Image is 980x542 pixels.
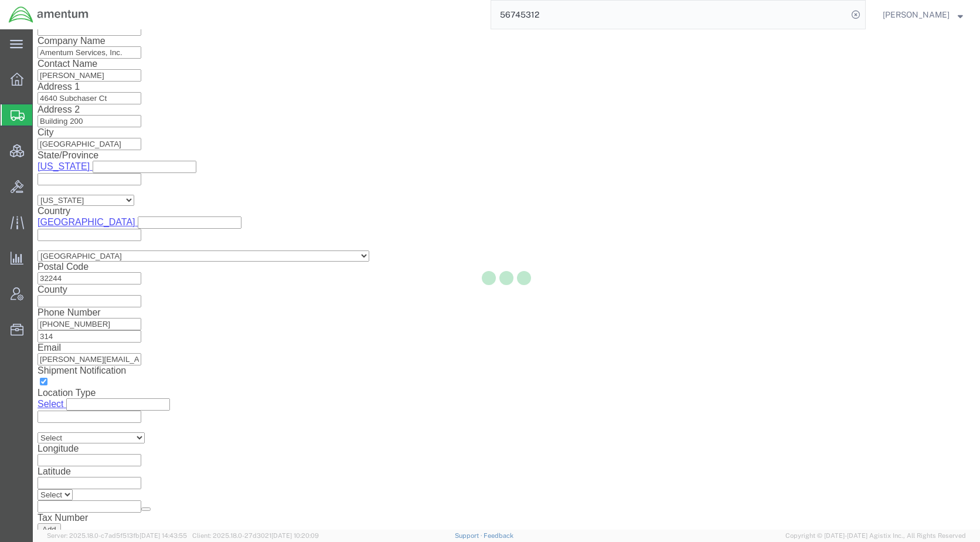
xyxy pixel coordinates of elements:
[455,532,484,539] a: Support
[139,532,187,539] span: [DATE] 14:43:55
[882,8,964,22] button: [PERSON_NAME]
[47,532,187,539] span: Server: 2025.18.0-c7ad5f513fb
[484,532,513,539] a: Feedback
[8,6,89,23] img: logo
[491,1,848,29] input: Search for shipment number, reference number
[192,532,319,539] span: Client: 2025.18.0-27d3021
[883,8,950,21] span: Kent Gilman
[785,531,966,541] span: Copyright © [DATE]-[DATE] Agistix Inc., All Rights Reserved
[271,532,319,539] span: [DATE] 10:20:09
